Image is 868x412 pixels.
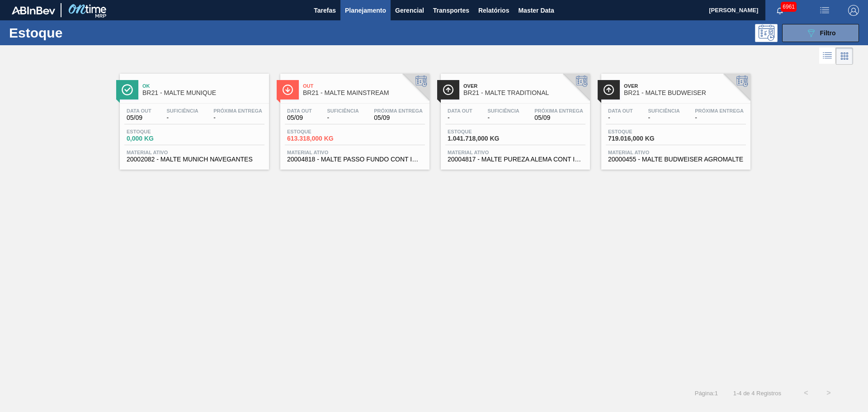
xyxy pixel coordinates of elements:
div: Pogramando: nenhum usuário selecionado [755,24,778,42]
span: - [487,114,519,121]
a: ÍconeOverBR21 - MALTE BUDWEISERData out-Suficiência-Próxima Entrega-Estoque719.016,000 KGMaterial... [594,67,755,170]
span: 20004818 - MALTE PASSO FUNDO CONT IMPORT SUP 40% [287,156,423,163]
span: Material ativo [608,150,744,155]
img: TNhmsLtSVTkK8tSr43FrP2fwEKptu5GPRR3wAAAABJRU5ErkJggg== [12,6,55,14]
span: - [448,114,472,121]
span: Data out [608,108,633,114]
span: Suficiência [327,108,359,114]
span: BR21 - MALTE BUDWEISER [624,90,746,96]
img: Logout [848,5,859,16]
span: Estoque [127,129,190,134]
span: 05/09 [534,114,583,121]
span: Próxima Entrega [374,108,423,114]
span: 20002082 - MALTE MUNICH NAVEGANTES [127,156,262,163]
span: Tarefas [314,5,336,16]
span: Over [463,83,585,89]
span: Master Data [518,5,554,16]
span: 05/09 [374,114,423,121]
button: Notificações [765,4,794,17]
span: Estoque [448,129,511,134]
span: 1.041.718,000 KG [448,135,511,142]
span: 05/09 [127,114,151,121]
span: 0,000 KG [127,135,190,142]
span: BR21 - MALTE TRADITIONAL [463,90,585,96]
span: Over [624,83,746,89]
img: Ícone [603,84,614,95]
img: Ícone [282,84,293,95]
span: Material ativo [448,150,583,155]
span: 1 - 4 de 4 Registros [731,390,781,397]
img: userActions [819,5,830,16]
span: Ok [142,83,264,89]
span: Suficiência [166,108,198,114]
span: BR21 - MALTE MUNIQUE [142,90,264,96]
span: Data out [127,108,151,114]
span: 719.016,000 KG [608,135,671,142]
span: Material ativo [127,150,262,155]
span: - [648,114,679,121]
span: Estoque [287,129,350,134]
div: Visão em Cards [836,47,853,65]
span: - [608,114,633,121]
span: Estoque [608,129,671,134]
span: Data out [448,108,472,114]
button: < [795,382,817,404]
span: - [327,114,359,121]
span: - [166,114,198,121]
span: 613.318,000 KG [287,135,350,142]
span: BR21 - MALTE MAINSTREAM [303,90,425,96]
span: Transportes [433,5,469,16]
img: Ícone [122,84,133,95]
span: Suficiência [648,108,679,114]
button: > [817,382,840,404]
span: Próxima Entrega [695,108,744,114]
span: 20004817 - MALTE PUREZA ALEMA CONT IMPORT SUP 40% [448,156,583,163]
span: Filtro [820,29,836,37]
span: Data out [287,108,312,114]
button: Filtro [782,24,859,42]
span: 05/09 [287,114,312,121]
span: Relatórios [478,5,509,16]
a: ÍconeOverBR21 - MALTE TRADITIONALData out-Suficiência-Próxima Entrega05/09Estoque1.041.718,000 KG... [434,67,594,170]
div: Visão em Lista [819,47,836,65]
span: Suficiência [487,108,519,114]
span: Out [303,83,425,89]
span: Gerencial [395,5,424,16]
span: Página : 1 [695,390,718,397]
h1: Estoque [9,28,144,38]
span: 20000455 - MALTE BUDWEISER AGROMALTE [608,156,744,163]
span: Próxima Entrega [534,108,583,114]
a: ÍconeOutBR21 - MALTE MAINSTREAMData out05/09Suficiência-Próxima Entrega05/09Estoque613.318,000 KG... [274,67,434,170]
img: Ícone [443,84,454,95]
span: Próxima Entrega [213,108,262,114]
span: 6961 [781,2,797,12]
a: ÍconeOkBR21 - MALTE MUNIQUEData out05/09Suficiência-Próxima Entrega-Estoque0,000 KGMaterial ativo... [113,67,274,170]
span: Planejamento [345,5,386,16]
span: - [695,114,744,121]
span: - [213,114,262,121]
span: Material ativo [287,150,423,155]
